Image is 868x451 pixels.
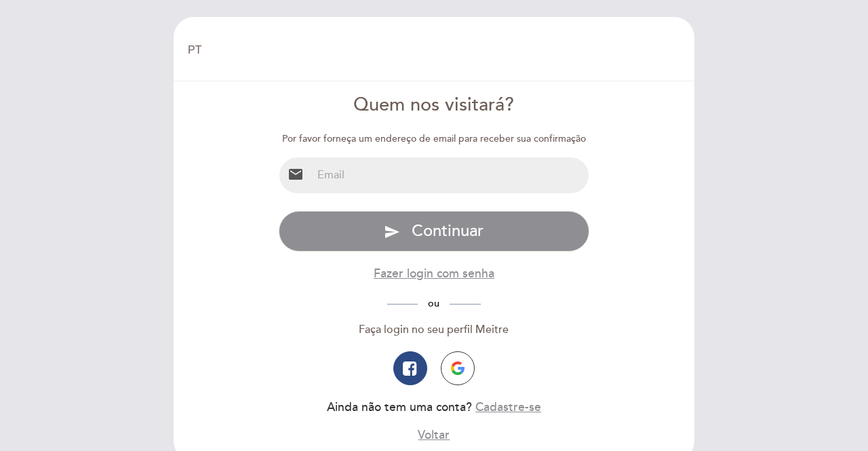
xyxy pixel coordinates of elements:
div: Quem nos visitará? [279,92,590,119]
i: email [288,166,304,182]
div: Faça login no seu perfil Meitre [279,322,590,338]
span: Continuar [412,221,484,241]
button: send Continuar [279,211,590,252]
div: Por favor forneça um endereço de email para receber sua confirmação [279,132,590,146]
span: ou [418,298,450,309]
input: Email [312,157,589,193]
img: icon-google.png [451,361,465,375]
button: Cadastre-se [475,399,541,416]
span: Ainda não tem uma conta? [327,400,472,414]
button: Fazer login com senha [374,265,494,282]
button: Voltar [418,427,450,444]
i: send [384,224,400,240]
